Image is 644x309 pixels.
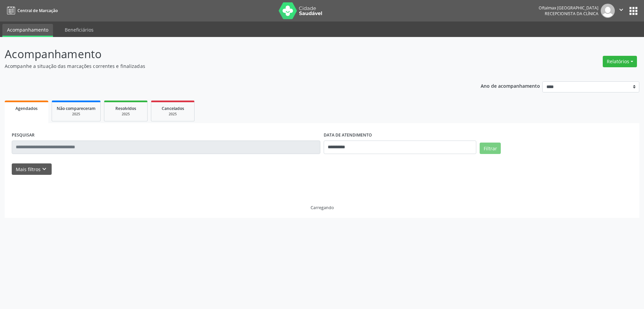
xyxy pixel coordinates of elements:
[615,4,628,18] button: 
[324,130,372,141] label: DATA DE ATENDIMENTO
[109,112,143,117] div: 2025
[156,112,190,117] div: 2025
[311,205,334,210] div: Carregando
[5,63,449,70] p: Acompanhe a situação das marcações correntes e finalizadas
[628,5,639,17] button: apps
[545,11,598,16] span: Recepcionista da clínica
[57,112,96,117] div: 2025
[5,5,58,16] a: Central de Marcação
[12,130,35,141] label: PESQUISAR
[115,106,136,111] span: Resolvidos
[17,8,58,13] span: Central de Marcação
[60,24,98,36] a: Beneficiários
[539,5,598,11] div: Oftalmax [GEOGRAPHIC_DATA]
[15,106,38,111] span: Agendados
[480,143,501,154] button: Filtrar
[603,56,637,67] button: Relatórios
[5,46,449,63] p: Acompanhamento
[12,163,52,175] button: Mais filtroskeyboard_arrow_down
[618,6,625,13] i: 
[2,24,53,37] a: Acompanhamento
[162,106,184,111] span: Cancelados
[481,81,540,90] p: Ano de acompanhamento
[41,165,48,173] i: keyboard_arrow_down
[57,106,96,111] span: Não compareceram
[601,4,615,18] img: img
